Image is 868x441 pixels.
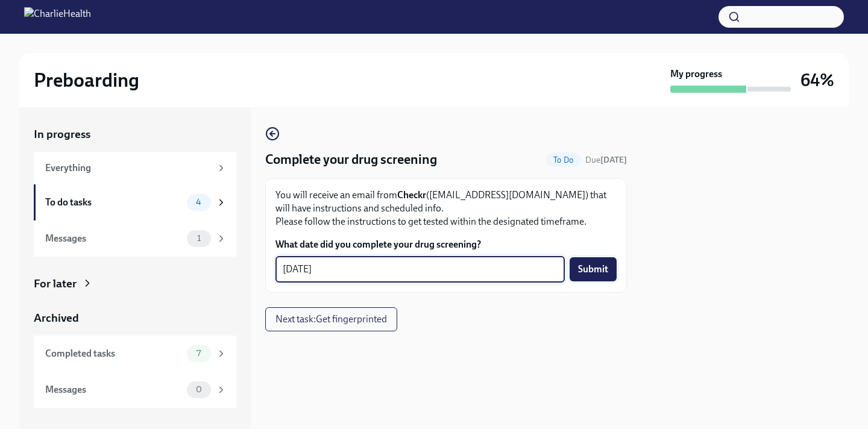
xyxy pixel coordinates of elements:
a: Archived [34,310,236,326]
img: CharlieHealth [24,7,91,27]
span: 0 [189,385,209,394]
a: Messages1 [34,220,236,257]
span: Submit [578,263,608,275]
label: What date did you complete your drug screening? [275,238,617,251]
span: To Do [546,155,580,164]
span: 4 [189,198,209,207]
button: Next task:Get fingerprinted [265,307,397,331]
strong: My progress [670,67,722,81]
div: For later [34,276,77,292]
a: Everything [34,152,236,184]
strong: [DATE] [600,155,627,165]
span: September 4th, 2025 09:00 [585,154,627,166]
a: In progress [34,127,236,142]
a: For later [34,276,236,292]
a: To do tasks4 [34,184,236,220]
textarea: [DATE] [283,262,558,277]
span: 7 [189,349,208,358]
strong: Checkr [397,189,426,201]
a: Completed tasks7 [34,336,236,372]
div: Completed tasks [45,347,182,360]
span: Next task : Get fingerprinted [275,313,387,325]
div: Messages [45,383,182,396]
button: Submit [570,257,617,281]
h4: Complete your drug screening [265,151,437,169]
h3: 64% [800,69,834,91]
a: Messages0 [34,372,236,408]
p: You will receive an email from ([EMAIL_ADDRESS][DOMAIN_NAME]) that will have instructions and sch... [275,189,617,228]
span: Due [585,155,627,165]
div: To do tasks [45,196,182,209]
div: Messages [45,232,182,245]
div: Everything [45,161,211,175]
span: 1 [190,234,208,243]
h2: Preboarding [34,68,139,92]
